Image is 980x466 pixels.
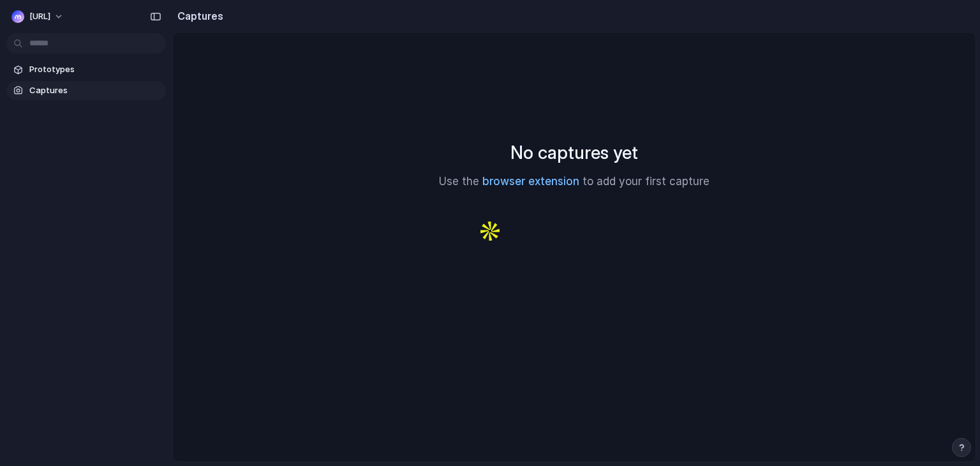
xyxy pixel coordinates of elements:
[6,81,166,100] a: Captures
[482,175,579,188] a: browser extension
[6,60,166,79] a: Prototypes
[510,139,638,166] h2: No captures yet
[439,174,709,190] p: Use the to add your first capture
[172,8,223,24] h2: Captures
[29,10,50,23] span: [URL]
[29,63,161,76] span: Prototypes
[6,6,70,27] button: [URL]
[29,84,161,97] span: Captures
